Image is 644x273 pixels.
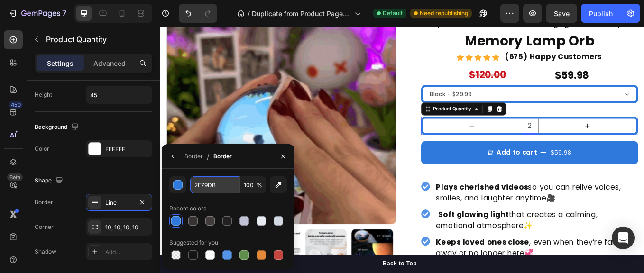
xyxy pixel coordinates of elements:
div: Border [213,152,232,161]
p: Product Quantity [46,34,148,45]
h1: Memory Lamp Orb [307,4,562,30]
span: Save [554,9,570,18]
div: $59.98 [434,46,534,69]
button: Add to cart [307,135,562,162]
div: Add... [105,248,150,256]
strong: Soft glowing light [327,215,410,227]
span: Default [383,9,403,18]
span: Duplicate from Product Page - [DATE] 11:02:01 [252,9,350,18]
span: that creates a calming, emotional atmosphere✨ [324,215,515,240]
strong: Keeps loved ones close [324,247,434,259]
div: Publish [589,9,613,18]
input: Eg: FFFFFF [190,176,239,193]
div: Beta [7,173,23,181]
span: Need republishing [420,9,468,18]
div: Border [184,152,203,161]
strong: Plays cherished videos [324,183,432,195]
div: Suggested for you [169,238,218,247]
div: Background [35,121,81,134]
button: 7 [4,4,71,23]
div: Add to cart [396,143,443,154]
p: Advanced [93,58,126,68]
div: 10, 10, 10, 10 [105,223,150,232]
span: / [207,151,210,162]
div: Color [35,145,49,153]
div: FFFFFF [105,145,150,154]
span: % [257,181,262,190]
span: so you can relive voices, smiles, and laughter anytime🎥 [324,183,542,208]
input: Auto [86,86,152,103]
input: quantity [424,109,445,125]
div: 450 [9,101,23,109]
button: Publish [581,4,621,23]
div: Undo/Redo [179,4,217,23]
div: Quantity [307,91,562,106]
iframe: Design area [160,27,644,273]
div: Border [35,198,53,207]
div: Product Quantity [319,93,368,101]
div: Line [105,199,133,207]
span: / [248,9,250,18]
div: Recent colors [169,204,206,213]
p: 7 [62,8,66,19]
button: Save [546,4,577,23]
div: Shadow [35,247,56,256]
span: , even when they’re far away or no longer here💞 [324,247,535,272]
div: Shape [35,174,65,187]
button: increment [445,109,560,125]
div: $59.98 [458,141,485,156]
div: Corner [35,223,54,231]
div: $120.00 [335,46,434,68]
strong: (675) Happy Customers [405,30,520,42]
div: Open Intercom Messenger [612,227,635,249]
p: Settings [47,58,74,68]
button: decrement [309,109,424,125]
div: Height [35,91,52,99]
